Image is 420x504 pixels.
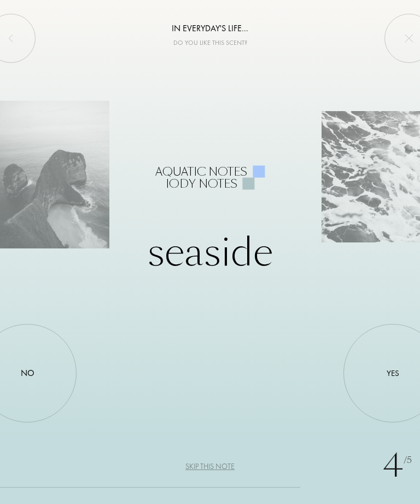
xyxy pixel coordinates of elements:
div: Aquatic notes [155,165,247,177]
img: quit_onboard.svg [405,34,413,43]
div: No [21,367,34,380]
span: /5 [404,454,412,467]
div: Seaside [21,231,399,273]
div: Iody notes [166,177,237,189]
div: Skip this note [185,461,235,472]
img: left_onboard.svg [7,34,15,43]
div: Yes [387,367,399,379]
div: 4 [383,441,412,490]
